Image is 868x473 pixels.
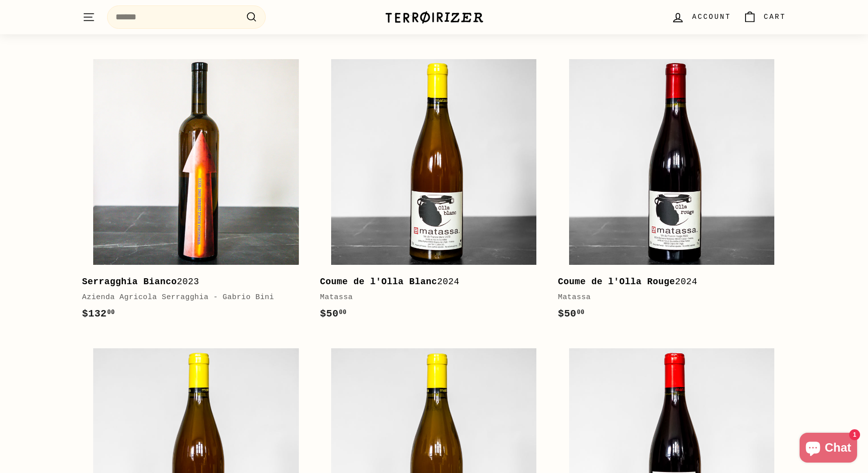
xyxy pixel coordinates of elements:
[737,2,792,32] a: Cart
[82,275,300,289] div: 2023
[320,275,538,289] div: 2024
[320,48,548,332] a: Coume de l'Olla Blanc2024Matassa
[320,292,538,304] div: Matassa
[558,275,776,289] div: 2024
[82,308,115,319] span: $132
[764,11,786,22] span: Cart
[558,292,776,304] div: Matassa
[320,308,347,319] span: $50
[320,277,437,287] b: Coume de l'Olla Blanc
[82,292,300,304] div: Azienda Agricola Serragghia - Gabrio Bini
[577,309,584,316] sup: 00
[339,309,347,316] sup: 00
[82,48,310,332] a: Serragghia Bianco2023Azienda Agricola Serragghia - Gabrio Bini
[107,309,115,316] sup: 00
[692,11,731,22] span: Account
[558,48,786,332] a: Coume de l'Olla Rouge2024Matassa
[665,2,737,32] a: Account
[797,433,860,465] inbox-online-store-chat: Shopify online store chat
[558,277,675,287] b: Coume de l'Olla Rouge
[558,308,584,319] span: $50
[82,277,177,287] b: Serragghia Bianco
